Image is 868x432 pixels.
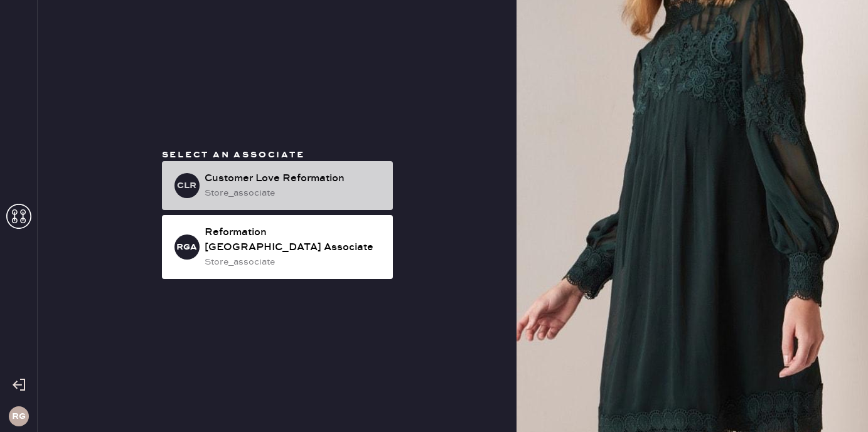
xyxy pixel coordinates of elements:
[162,149,305,161] span: Select an associate
[205,255,383,269] div: store_associate
[205,171,383,186] div: Customer Love Reformation
[176,243,197,251] h3: RGA
[12,412,26,421] h3: RG
[205,186,383,200] div: store_associate
[205,225,383,255] div: Reformation [GEOGRAPHIC_DATA] Associate
[808,376,862,429] iframe: Front Chat
[177,181,196,190] h3: CLR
